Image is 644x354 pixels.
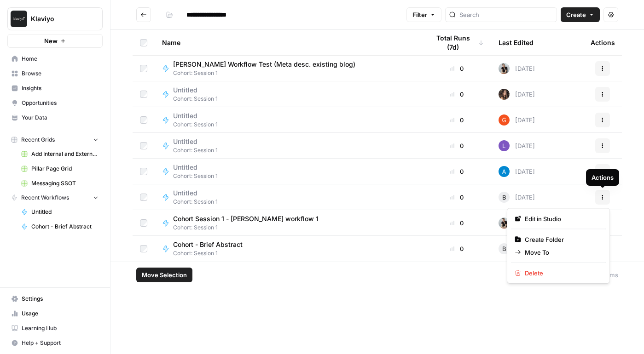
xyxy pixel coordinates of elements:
img: qq1exqcea0wapzto7wd7elbwtl3p [499,63,510,74]
img: o3cqybgnmipr355j8nz4zpq1mc6x [499,166,510,177]
a: Cohort - Brief Abstract [17,219,103,234]
a: Add Internal and External Links [17,147,103,161]
a: Cohort Session 1 - [PERSON_NAME] workflow 1Cohort: Session 1 [162,214,415,232]
div: Total Runs (7d) [429,30,484,55]
span: Create Folder [525,235,598,244]
a: UntitledCohort: Session 1 [162,111,415,129]
a: Untitled [17,205,103,219]
div: [DATE] [499,166,535,177]
div: [DATE] [499,243,535,254]
span: Cohort: Session 1 [173,95,218,103]
span: Your Data [22,114,99,122]
div: Actions [592,173,614,182]
span: B [502,193,506,202]
span: Create [566,10,586,19]
button: Recent Workflows [7,191,103,205]
a: Home [7,51,103,66]
a: UntitledCohort: Session 1 [162,86,415,103]
div: 0 [429,218,484,228]
span: Edit in Studio [525,214,598,223]
div: 0 [429,115,484,125]
span: New [44,36,58,46]
a: Messaging SSOT [17,176,103,191]
button: Go back [136,7,151,22]
a: Settings [7,291,103,306]
span: Delete [525,268,598,278]
span: Usage [22,309,99,318]
div: Actions [591,30,615,55]
span: Cohort: Session 1 [173,146,218,154]
input: Search [459,10,553,19]
button: Create [561,7,600,22]
span: Cohort Session 1 - [PERSON_NAME] workflow 1 [173,214,319,223]
img: qq1exqcea0wapzto7wd7elbwtl3p [499,217,510,228]
span: Learning Hub [22,324,99,332]
span: Klaviyo [31,14,87,23]
span: Browse [22,69,99,78]
a: [PERSON_NAME] Workflow Test (Meta desc. existing blog)Cohort: Session 1 [162,60,415,77]
span: Untitled [173,163,210,172]
span: [PERSON_NAME] Workflow Test (Meta desc. existing blog) [173,60,355,69]
span: Settings [22,295,99,303]
span: Untitled [173,111,210,120]
span: Recent Grids [21,136,55,144]
span: Messaging SSOT [31,179,99,188]
div: 0 [429,64,484,73]
a: UntitledCohort: Session 1 [162,163,415,180]
button: Help + Support [7,336,103,350]
div: 0 [429,193,484,202]
img: 3v5gupj0m786yzjvk4tudrexhntl [499,140,510,151]
div: [DATE] [499,192,535,203]
span: Move Selection [142,270,187,280]
a: Browse [7,66,103,81]
span: Home [22,55,99,63]
button: Filter [406,7,441,22]
span: Opportunities [22,99,99,107]
div: [DATE] [499,217,535,228]
div: Last Edited [499,30,534,55]
div: [DATE] [499,63,535,74]
div: [DATE] [499,89,535,100]
span: Recent Workflows [21,194,69,202]
a: UntitledCohort: Session 1 [162,137,415,154]
button: Recent Grids [7,133,103,147]
img: Klaviyo Logo [11,11,27,27]
span: Add Internal and External Links [31,150,99,158]
div: Name [162,30,415,55]
div: 0 [429,141,484,150]
button: New [7,34,103,48]
a: Cohort - Brief AbstractCohort: Session 1 [162,240,415,257]
a: Pillar Page Grid [17,161,103,176]
span: B [502,244,506,253]
div: 0 [429,244,484,253]
div: 0 [429,167,484,176]
span: Cohort: Session 1 [173,120,218,129]
span: Cohort - Brief Abstract [31,223,99,231]
span: Cohort - Brief Abstract [173,240,243,249]
span: Untitled [173,137,210,146]
button: Workspace: Klaviyo [7,7,103,30]
span: Filter [412,10,427,19]
span: Untitled [173,86,210,95]
img: vqsat62t33ck24eq3wa2nivgb46o [499,89,510,100]
span: Cohort: Session 1 [173,69,363,77]
span: Untitled [31,208,99,216]
a: UntitledCohort: Session 1 [162,188,415,206]
a: Usage [7,306,103,321]
a: Learning Hub [7,321,103,336]
a: Insights [7,81,103,96]
div: [DATE] [499,140,535,151]
span: Move To [525,248,598,257]
span: Help + Support [22,339,99,347]
a: Opportunities [7,96,103,110]
button: Move Selection [136,268,192,282]
div: [DATE] [499,114,535,126]
span: Cohort: Session 1 [173,223,326,232]
a: Your Data [7,110,103,125]
span: Cohort: Session 1 [173,198,218,206]
span: Cohort: Session 1 [173,172,218,180]
span: Cohort: Session 1 [173,249,250,257]
img: ep2s7dd3ojhp11nu5ayj08ahj9gv [499,114,510,126]
span: Untitled [173,188,210,198]
span: Pillar Page Grid [31,165,99,173]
